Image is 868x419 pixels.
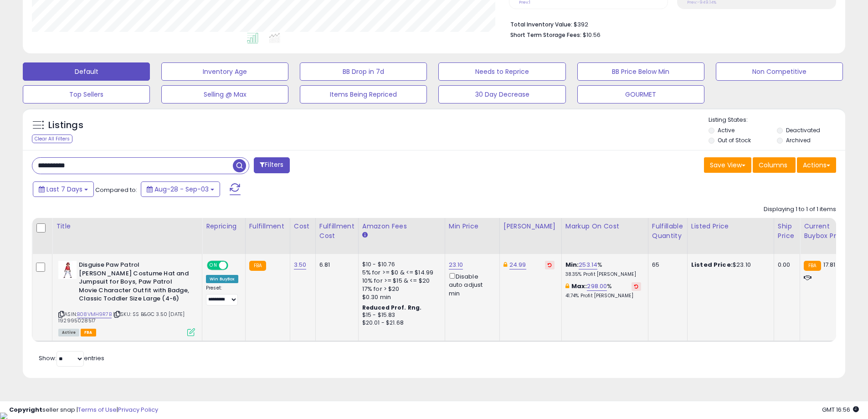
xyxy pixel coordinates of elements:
span: 2025-09-11 16:56 GMT [822,405,859,414]
a: Privacy Policy [118,405,158,414]
button: Selling @ Max [161,85,288,103]
button: Non Competitive [716,62,843,81]
a: 298.00 [587,282,607,291]
label: Out of Stock [718,136,751,144]
div: Amazon Fees [362,222,441,231]
div: Ship Price [778,222,796,241]
span: OFF [227,262,241,269]
b: Listed Price: [691,260,733,269]
img: 41lUGV0w0-L._SL40_.jpg [58,261,77,279]
div: 5% for >= $0 & <= $14.99 [362,269,438,277]
div: Win BuyBox [206,275,238,283]
span: FBA [81,329,96,336]
div: Title [56,222,198,231]
span: Columns [759,160,787,170]
button: Default [23,62,150,81]
button: BB Price Below Min [577,62,704,81]
div: Min Price [449,222,496,231]
div: Clear All Filters [32,134,72,143]
b: Total Inventory Value: [510,21,572,28]
span: Show: entries [39,354,104,362]
div: 17% for > $20 [362,285,438,293]
div: Fulfillment Cost [319,222,354,241]
p: Listing States: [709,116,845,124]
div: $23.10 [691,261,767,269]
label: Archived [786,136,811,144]
span: Aug-28 - Sep-03 [154,185,209,194]
div: $20.01 - $21.68 [362,319,438,327]
div: Disable auto adjust min [449,271,493,298]
div: $15 - $15.83 [362,311,438,319]
label: Active [718,126,734,134]
div: Markup on Cost [565,222,644,231]
a: 24.99 [509,260,526,269]
a: Terms of Use [78,405,117,414]
div: [PERSON_NAME] [503,222,558,231]
span: | SKU: SS B&GC 3.50 [DATE] 192995028517 [58,310,185,324]
button: GOURMET [577,85,704,103]
small: Amazon Fees. [362,231,368,239]
button: Items Being Repriced [300,85,427,103]
div: % [565,261,641,278]
span: Last 7 Days [46,185,82,194]
b: Disguise Paw Patrol [PERSON_NAME] Costume Hat and Jumpsuit for Boys, Paw Patrol Movie Character O... [79,261,190,305]
strong: Copyright [9,405,42,414]
span: ON [208,262,219,269]
a: 23.10 [449,260,463,269]
button: Needs to Reprice [438,62,565,81]
a: B08VMH9R7B [77,310,112,318]
div: Fulfillment [249,222,286,231]
div: Displaying 1 to 1 of 1 items [764,205,836,214]
h5: Listings [48,119,83,132]
b: Min: [565,260,579,269]
div: 10% for >= $15 & <= $20 [362,277,438,285]
small: FBA [249,261,266,271]
a: 253.14 [579,260,597,269]
span: All listings currently available for purchase on Amazon [58,329,79,336]
button: Save View [704,157,751,173]
button: Top Sellers [23,85,150,103]
b: Max: [571,282,587,290]
button: Actions [797,157,836,173]
div: Preset: [206,285,238,305]
span: $10.56 [583,31,601,39]
p: 38.35% Profit [PERSON_NAME] [565,271,641,278]
button: Filters [254,157,289,173]
div: 0.00 [778,261,793,269]
div: Cost [294,222,312,231]
a: 3.50 [294,260,307,269]
button: BB Drop in 7d [300,62,427,81]
div: $0.30 min [362,293,438,301]
div: % [565,282,641,299]
div: Listed Price [691,222,770,231]
div: 6.81 [319,261,351,269]
div: seller snap | | [9,406,158,414]
div: 65 [652,261,680,269]
button: Aug-28 - Sep-03 [141,181,220,197]
b: Reduced Prof. Rng. [362,304,422,311]
div: Repricing [206,222,241,231]
button: Columns [753,157,796,173]
div: $10 - $10.76 [362,261,438,269]
button: Last 7 Days [33,181,94,197]
small: FBA [804,261,821,271]
div: Fulfillable Quantity [652,222,683,241]
button: Inventory Age [161,62,288,81]
button: 30 Day Decrease [438,85,565,103]
div: Current Buybox Price [804,222,851,241]
b: Short Term Storage Fees: [510,31,581,39]
label: Deactivated [786,126,820,134]
li: $392 [510,18,829,29]
p: 41.74% Profit [PERSON_NAME] [565,293,641,299]
span: 17.81 [823,260,836,269]
span: Compared to: [95,186,137,194]
div: ASIN: [58,261,195,335]
th: The percentage added to the cost of goods (COGS) that forms the calculator for Min & Max prices. [561,218,648,254]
